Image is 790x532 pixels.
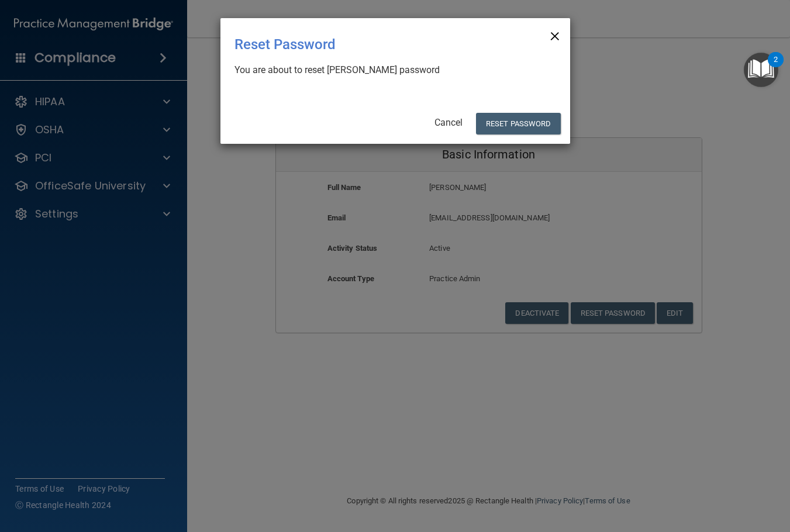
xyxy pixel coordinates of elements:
[434,117,463,128] a: Cancel
[588,449,776,496] iframe: Drift Widget Chat Controller
[774,60,778,75] div: 2
[744,53,778,87] button: Open Resource Center, 2 new notifications
[234,27,508,61] div: Reset Password
[476,113,560,134] button: Reset Password
[234,64,547,77] div: You are about to reset [PERSON_NAME] password
[550,23,560,46] span: ×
